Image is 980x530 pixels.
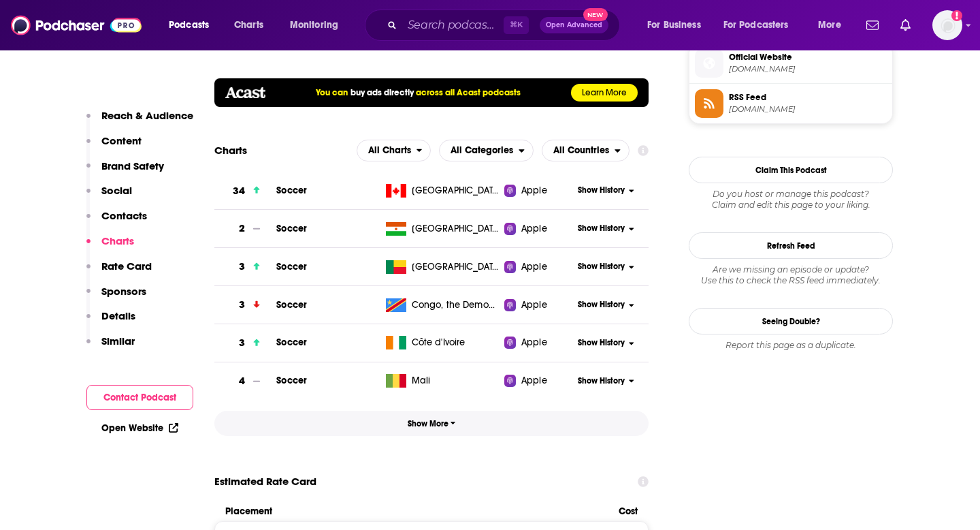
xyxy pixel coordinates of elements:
[504,222,573,236] a: Apple
[276,299,307,311] a: Soccer
[101,209,147,222] p: Contacts
[689,157,893,183] button: Claim This Podcast
[504,298,573,312] a: Apple
[574,299,639,311] button: Show History
[239,259,245,275] h3: 3
[380,222,505,236] a: [GEOGRAPHIC_DATA]
[11,12,142,38] img: Podchaser - Follow, Share and Rate Podcasts
[578,337,625,349] span: Show History
[951,10,962,21] svg: Add a profile image
[368,146,411,155] span: All Charts
[214,469,316,495] span: Estimated Rate Card
[521,336,547,349] span: Apple
[578,261,625,272] span: Show History
[214,411,649,436] button: Show More
[723,16,789,35] span: For Podcasters
[86,134,142,159] button: Content
[695,89,887,118] a: RSS Feed[DOMAIN_NAME]
[357,140,431,161] h2: Platforms
[214,362,276,400] a: 4
[818,16,841,35] span: More
[451,146,513,155] span: All Categories
[350,87,414,98] a: buy ads directly
[239,335,245,351] h3: 3
[439,140,534,161] h2: Categories
[276,375,307,386] span: Soccer
[86,260,152,285] button: Rate Card
[233,183,245,199] h3: 34
[86,385,193,410] button: Contact Podcast
[932,10,962,40] span: Logged in as NicolaLynch
[504,336,573,349] a: Apple
[638,14,718,36] button: open menu
[316,87,520,98] h5: You can across all Acast podcasts
[578,375,625,387] span: Show History
[159,14,227,36] button: open menu
[234,16,263,35] span: Charts
[101,260,152,272] p: Rate Card
[280,14,356,36] button: open menu
[239,221,245,236] h3: 2
[504,260,573,274] a: Apple
[86,234,134,260] button: Charts
[101,184,132,197] p: Social
[439,140,534,161] button: open menu
[808,14,858,36] button: open menu
[932,10,962,40] button: Show profile menu
[101,334,135,347] p: Similar
[729,104,887,114] span: feeds.acast.com
[583,8,608,21] span: New
[578,223,625,234] span: Show History
[169,16,209,35] span: Podcasts
[225,87,265,98] img: acastlogo
[412,336,465,349] span: Côte d'Ivoire
[574,185,639,196] button: Show History
[619,505,638,517] span: Cost
[101,159,164,172] p: Brand Safety
[895,14,916,37] a: Show notifications dropdown
[86,109,193,134] button: Reach & Audience
[715,14,808,36] button: open menu
[542,140,630,161] button: open menu
[553,146,609,155] span: All Countries
[214,172,276,210] a: 34
[214,144,247,157] h2: Charts
[101,134,142,147] p: Content
[729,51,887,63] span: Official Website
[546,22,602,29] span: Open Advanced
[729,64,887,74] span: feeds.acast.com
[357,140,431,161] button: open menu
[540,17,608,33] button: Open AdvancedNew
[86,159,164,185] button: Brand Safety
[101,285,146,298] p: Sponsors
[380,184,505,198] a: [GEOGRAPHIC_DATA]
[521,260,547,274] span: Apple
[239,373,245,389] h3: 4
[504,16,529,34] span: ⌘ K
[412,374,431,388] span: Mali
[578,299,625,311] span: Show History
[689,189,893,211] div: Claim and edit this page to your liking.
[380,260,505,274] a: [GEOGRAPHIC_DATA]
[86,334,135,360] button: Similar
[86,209,147,234] button: Contacts
[542,140,630,161] h2: Countries
[380,298,505,312] a: Congo, the Democratic Republic of the
[276,223,307,234] span: Soccer
[729,91,887,104] span: RSS Feed
[380,374,505,388] a: Mali
[402,14,504,36] input: Search podcasts, credits, & more...
[647,16,701,35] span: For Business
[504,374,573,388] a: Apple
[290,16,338,35] span: Monitoring
[689,340,893,351] div: Report this page as a duplicate.
[276,185,307,196] a: Soccer
[86,184,132,209] button: Social
[214,248,276,285] a: 3
[225,14,272,36] a: Charts
[412,184,500,198] span: Canada
[214,210,276,247] a: 2
[574,261,639,272] button: Show History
